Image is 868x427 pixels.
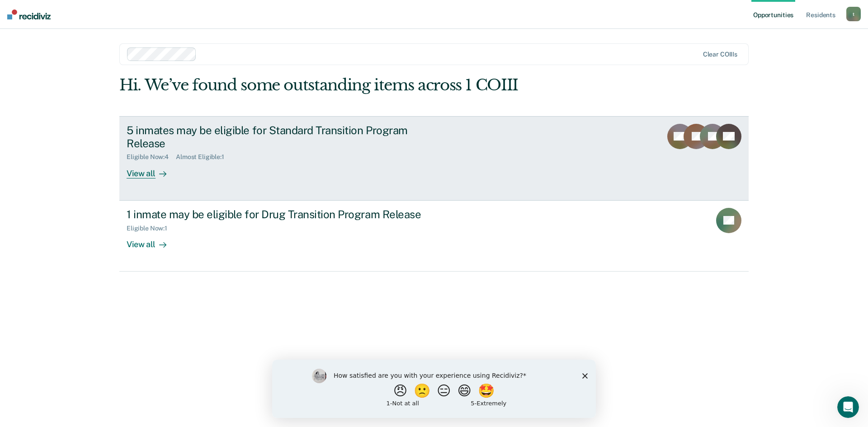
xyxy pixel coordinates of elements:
[7,9,51,19] img: Recidiviz
[837,396,859,418] iframe: Intercom live chat
[127,124,444,150] div: 5 inmates may be eligible for Standard Transition Program Release
[272,360,596,418] iframe: Survey by Kim from Recidiviz
[127,153,176,161] div: Eligible Now : 4
[119,116,749,201] a: 5 inmates may be eligible for Standard Transition Program ReleaseEligible Now:4Almost Eligible:1V...
[127,225,175,232] div: Eligible Now : 1
[703,51,737,58] div: Clear COIIIs
[119,76,623,94] div: Hi. We’ve found some outstanding items across 1 COIII
[127,161,177,178] div: View all
[127,232,177,249] div: View all
[176,153,231,161] div: Almost Eligible : 1
[119,201,749,272] a: 1 inmate may be eligible for Drug Transition Program ReleaseEligible Now:1View all
[127,208,444,221] div: 1 inmate may be eligible for Drug Transition Program Release
[846,7,861,21] button: t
